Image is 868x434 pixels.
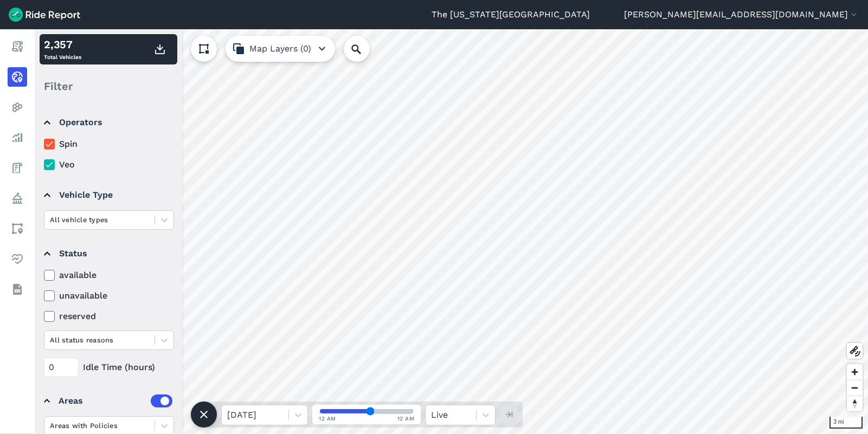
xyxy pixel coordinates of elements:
img: Ride Report [9,8,80,22]
summary: Vehicle Type [44,180,172,210]
summary: Areas [44,386,172,416]
span: 12 AM [397,414,415,423]
label: Veo [44,158,174,171]
div: Idle Time (hours) [44,358,174,377]
summary: Status [44,238,172,269]
a: Policy [8,189,27,208]
div: 3 mi [830,417,863,429]
a: The [US_STATE][GEOGRAPHIC_DATA] [432,8,590,21]
label: reserved [44,310,174,323]
a: Report [8,37,27,56]
button: Zoom in [847,364,863,380]
button: [PERSON_NAME][EMAIL_ADDRESS][DOMAIN_NAME] [624,8,859,21]
summary: Operators [44,107,172,138]
canvas: Map [35,29,868,434]
label: unavailable [44,289,174,302]
label: available [44,269,174,282]
a: Analyze [8,128,27,147]
a: Areas [8,219,27,238]
a: Datasets [8,280,27,299]
button: Zoom out [847,380,863,396]
a: Health [8,249,27,269]
input: Search Location or Vehicles [344,36,387,62]
div: Areas [59,394,172,407]
button: Reset bearing to north [847,396,863,411]
a: Fees [8,158,27,178]
span: 12 AM [319,414,336,423]
div: 2,357 [44,36,81,53]
a: Realtime [8,67,27,87]
button: Map Layers (0) [226,36,335,62]
div: Filter [40,69,177,103]
div: Total Vehicles [44,36,81,62]
label: Spin [44,138,174,151]
a: Heatmaps [8,98,27,117]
